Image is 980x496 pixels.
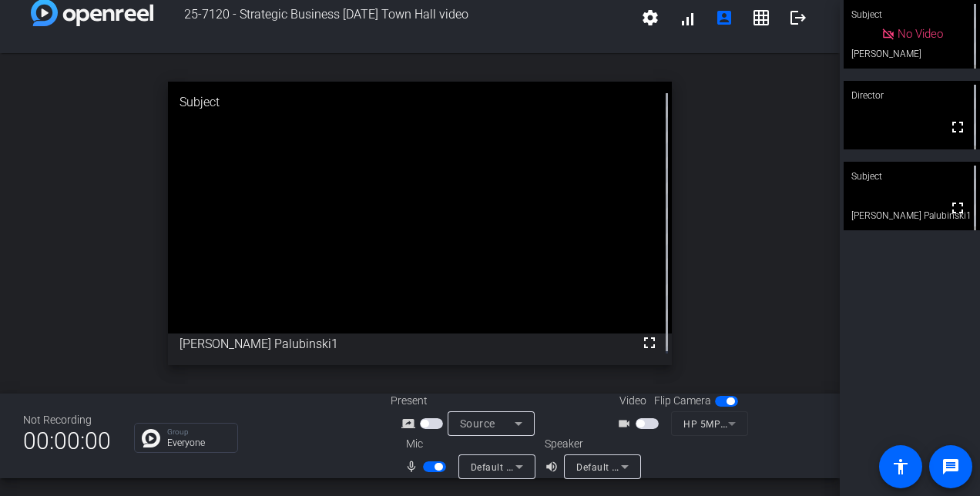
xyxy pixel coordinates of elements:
mat-icon: fullscreen [948,199,967,217]
span: Flip Camera [654,393,711,409]
mat-icon: volume_up [545,457,563,476]
div: Subject [168,82,672,123]
div: Present [391,393,545,409]
span: Video [619,393,646,409]
span: Source [460,417,495,430]
span: No Video [898,27,943,41]
div: Speaker [545,436,637,452]
div: Not Recording [23,412,111,428]
p: Everyone [167,438,230,447]
p: Group [167,428,230,436]
mat-icon: message [941,457,960,476]
span: Default - Speakers (Realtek(R) Audio) [576,461,743,473]
mat-icon: mic_none [404,457,423,476]
span: 00:00:00 [23,422,111,460]
mat-icon: grid_on [752,8,770,27]
mat-icon: fullscreen [948,118,967,136]
div: Subject [844,162,980,191]
mat-icon: logout [789,8,807,27]
mat-icon: screen_share_outline [401,414,420,433]
mat-icon: accessibility [891,457,910,476]
mat-icon: account_box [715,8,733,27]
mat-icon: settings [641,8,659,27]
div: Mic [391,436,545,452]
mat-icon: videocam_outline [617,414,636,433]
img: Chat Icon [142,429,160,447]
div: Director [844,81,980,110]
span: Default - Microphone Array (Intel® Smart Sound Technology for Digital Microphones) [471,461,853,473]
mat-icon: fullscreen [640,333,659,352]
